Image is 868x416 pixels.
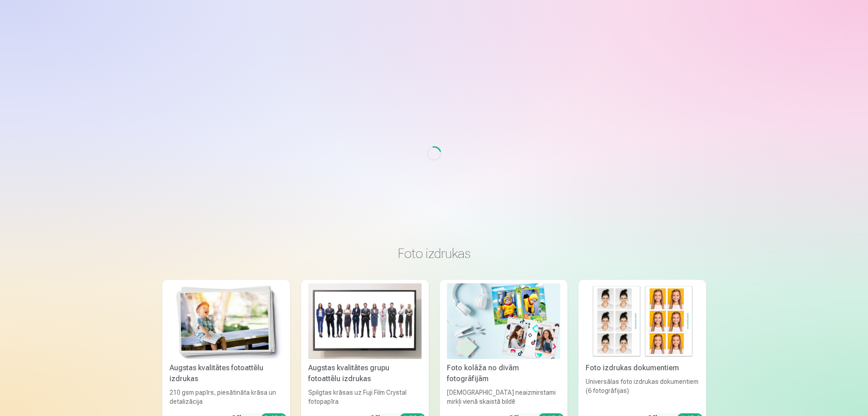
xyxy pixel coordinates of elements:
img: Foto kolāža no divām fotogrāfijām [447,283,560,359]
div: 210 gsm papīrs, piesātināta krāsa un detalizācija [166,388,286,406]
img: Foto izdrukas dokumentiem [586,283,699,359]
div: Augstas kvalitātes fotoattēlu izdrukas [166,363,286,384]
div: Universālas foto izdrukas dokumentiem (6 fotogrāfijas) [582,377,703,406]
h3: Foto izdrukas [170,245,699,262]
div: Augstas kvalitātes grupu fotoattēlu izdrukas [305,363,425,384]
div: [DEMOGRAPHIC_DATA] neaizmirstami mirkļi vienā skaistā bildē [443,388,564,406]
div: Spilgtas krāsas uz Fuji Film Crystal fotopapīra [305,388,425,406]
div: Foto izdrukas dokumentiem [582,363,703,373]
div: Foto kolāža no divām fotogrāfijām [443,363,564,384]
img: Augstas kvalitātes grupu fotoattēlu izdrukas [308,283,422,359]
img: Augstas kvalitātes fotoattēlu izdrukas [170,283,283,359]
